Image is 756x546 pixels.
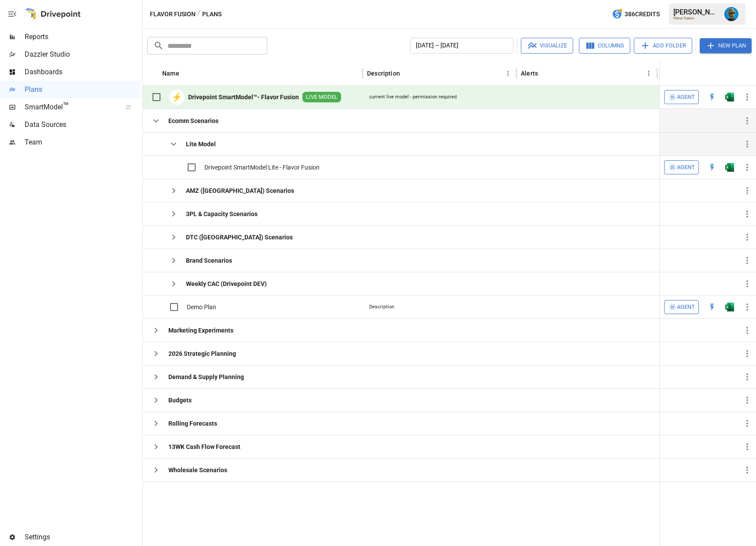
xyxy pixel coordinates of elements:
[410,38,513,54] button: [DATE] – [DATE]
[369,94,457,101] div: current live model - permission required
[677,302,695,312] span: Agent
[664,300,699,314] button: Agent
[521,70,538,77] div: Alerts
[708,163,716,172] div: Open in Quick Edit
[186,186,294,195] b: AMZ ([GEOGRAPHIC_DATA]) Scenarios
[186,256,232,265] b: Brand Scenarios
[180,67,193,80] button: Sort
[677,92,695,102] span: Agent
[168,396,192,405] b: Budgets
[725,163,734,172] img: excel-icon.76473adf.svg
[168,372,244,381] b: Demand & Supply Planning
[708,163,716,172] img: quick-edit-flash.b8aec18c.svg
[168,419,217,428] b: Rolling Forecasts
[708,303,716,311] div: Open in Quick Edit
[725,163,734,172] div: Open in Excel
[677,163,695,173] span: Agent
[168,466,227,474] b: Wholesale Scenarios
[634,38,692,54] button: Add Folder
[608,6,663,22] button: 386Credits
[502,67,514,80] button: Description column menu
[25,102,116,112] span: SmartModel
[521,38,573,54] button: Visualize
[643,67,655,80] button: Alerts column menu
[197,9,200,20] div: /
[63,101,69,112] span: ™
[719,2,744,26] button: Lance Quejada
[673,8,719,16] div: [PERSON_NAME]
[744,67,756,80] button: Sort
[188,93,299,101] b: Drivepoint SmartModel™- Flavor Fusion
[673,16,719,20] div: Flavor Fusion
[708,303,716,311] img: quick-edit-flash.b8aec18c.svg
[204,163,320,172] span: Drivepoint SmartModel Lite - Flavor Fusion
[25,49,141,60] span: Dazzler Studio
[168,326,233,335] b: Marketing Experiments
[401,67,413,80] button: Sort
[664,160,699,174] button: Agent
[708,93,716,101] img: quick-edit-flash.b8aec18c.svg
[186,233,293,242] b: DTC ([GEOGRAPHIC_DATA]) Scenarios
[162,70,179,77] div: Name
[150,9,196,20] button: Flavor Fusion
[725,93,734,101] img: excel-icon.76473adf.svg
[302,93,341,101] span: LIVE MODEL
[369,304,394,311] div: Description
[725,93,734,101] div: Open in Excel
[168,442,240,451] b: 13WK Cash Flow Forecast
[539,67,551,80] button: Sort
[168,349,236,358] b: 2026 Strategic Planning
[625,9,660,20] span: 386 Credits
[25,67,141,77] span: Dashboards
[25,532,141,542] span: Settings
[186,210,258,218] b: 3PL & Capacity Scenarios
[25,84,141,95] span: Plans
[169,90,185,105] div: ⚡
[25,137,141,148] span: Team
[186,140,216,148] b: Lite Model
[725,303,734,311] img: excel-icon.76473adf.svg
[25,32,141,42] span: Reports
[168,116,218,125] b: Ecomm Scenarios
[724,7,738,21] img: Lance Quejada
[708,93,716,101] div: Open in Quick Edit
[187,303,216,311] span: Demo Plan
[725,303,734,311] div: Open in Excel
[186,279,267,288] b: Weekly CAC (Drivepoint DEV)
[579,38,630,54] button: Columns
[25,119,141,130] span: Data Sources
[700,38,752,53] button: New Plan
[664,90,699,104] button: Agent
[367,70,400,77] div: Description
